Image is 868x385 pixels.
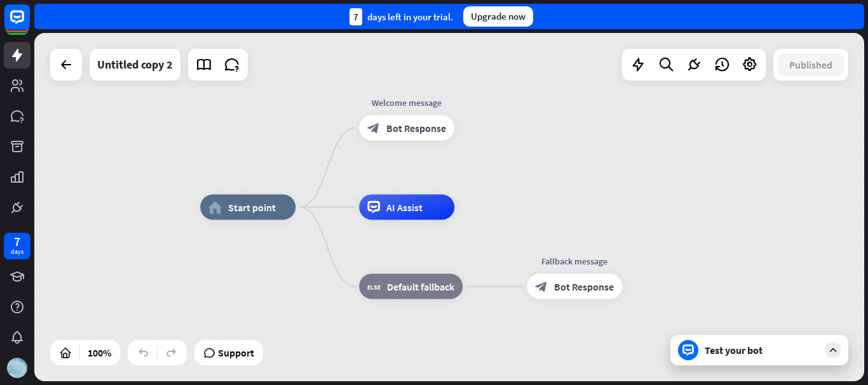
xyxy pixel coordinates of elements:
[349,8,453,25] div: days left in your trial.
[778,53,844,76] button: Published
[463,6,533,27] div: Upgrade now
[228,201,276,214] span: Start point
[84,343,115,363] div: 100%
[517,255,632,268] div: Fallback message
[387,280,454,293] span: Default fallback
[535,280,548,293] i: block_bot_response
[386,122,446,134] span: Bot Response
[4,233,31,259] a: 7 days
[208,201,222,214] i: home_2
[367,122,380,134] i: block_bot_response
[349,96,464,109] div: Welcome message
[218,343,254,363] span: Support
[14,236,20,247] div: 7
[554,280,614,293] span: Bot Response
[386,201,423,214] span: AI Assist
[97,49,173,81] div: Untitled copy 2
[11,247,24,256] div: days
[349,8,362,25] div: 7
[10,5,48,43] button: Open LiveChat chat widget
[705,344,819,356] div: Test your bot
[367,280,381,293] i: block_fallback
